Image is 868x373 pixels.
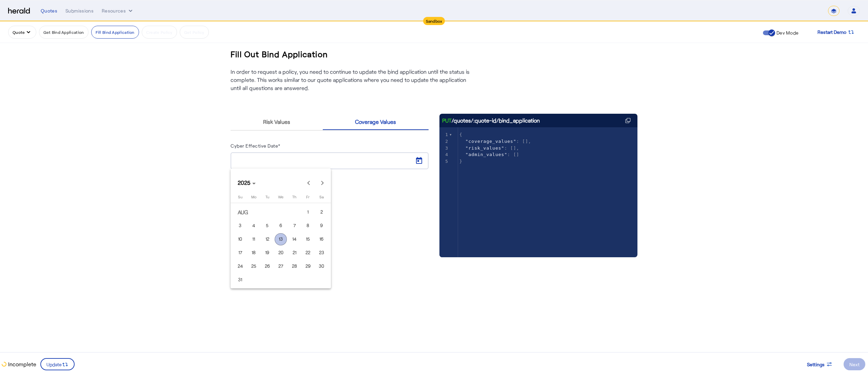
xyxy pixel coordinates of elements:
span: 7 [288,220,300,232]
td: AUG [233,205,301,219]
button: August 14, 2025 [288,233,301,246]
span: 29 [302,260,314,272]
span: 28 [288,260,300,272]
span: Th [292,195,296,199]
button: August 2, 2025 [315,205,328,219]
span: 14 [288,233,300,245]
span: 4 [248,220,260,232]
span: 2025 [238,179,251,186]
span: 19 [261,247,273,259]
span: 30 [315,260,328,272]
button: August 22, 2025 [301,246,315,260]
span: 17 [234,247,246,259]
span: 5 [261,220,273,232]
span: Sa [319,195,324,199]
button: Next month [316,176,329,190]
button: August 23, 2025 [315,246,328,260]
span: Fr [306,195,310,199]
span: 23 [315,247,328,259]
button: Previous month [302,176,316,190]
span: 13 [275,233,287,245]
span: 18 [248,247,260,259]
span: 12 [261,233,273,245]
button: August 5, 2025 [260,219,274,233]
button: August 19, 2025 [260,246,274,260]
span: Su [238,195,242,199]
span: Mo [251,195,256,199]
span: 3 [234,220,246,232]
span: 16 [315,233,328,245]
button: August 10, 2025 [233,233,247,246]
button: August 16, 2025 [315,233,328,246]
span: 27 [275,260,287,272]
button: August 17, 2025 [233,246,247,260]
button: August 12, 2025 [260,233,274,246]
button: August 31, 2025 [233,273,247,287]
span: 11 [248,233,260,245]
span: 24 [234,260,246,272]
span: 15 [302,233,314,245]
button: August 30, 2025 [315,260,328,273]
button: August 1, 2025 [301,205,315,219]
button: August 26, 2025 [260,260,274,273]
button: August 4, 2025 [247,219,260,233]
button: Choose month and year [235,177,258,189]
span: 22 [302,247,314,259]
button: August 27, 2025 [274,260,288,273]
span: 9 [315,220,328,232]
button: August 18, 2025 [247,246,260,260]
span: 2 [315,206,328,218]
button: August 7, 2025 [288,219,301,233]
button: August 28, 2025 [288,260,301,273]
button: August 20, 2025 [274,246,288,260]
span: 10 [234,233,246,245]
button: August 13, 2025 [274,233,288,246]
button: August 29, 2025 [301,260,315,273]
button: August 3, 2025 [233,219,247,233]
button: August 15, 2025 [301,233,315,246]
span: 26 [261,260,273,272]
span: 8 [302,220,314,232]
span: 1 [302,206,314,218]
button: August 8, 2025 [301,219,315,233]
span: 20 [275,247,287,259]
span: 25 [248,260,260,272]
button: August 24, 2025 [233,260,247,273]
span: 6 [275,220,287,232]
span: Tu [265,195,269,199]
button: August 21, 2025 [288,246,301,260]
button: August 6, 2025 [274,219,288,233]
button: August 25, 2025 [247,260,260,273]
button: August 11, 2025 [247,233,260,246]
span: We [278,195,283,199]
button: August 9, 2025 [315,219,328,233]
span: 31 [234,274,246,286]
span: 21 [288,247,300,259]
